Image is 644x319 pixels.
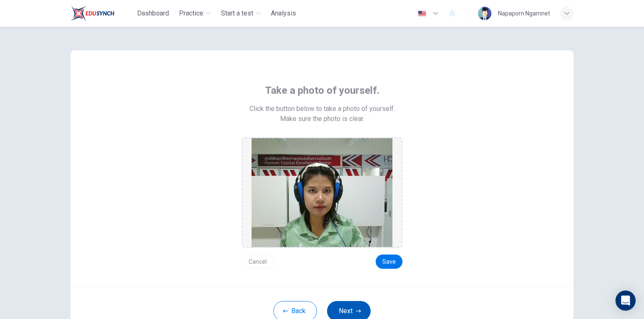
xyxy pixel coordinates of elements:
span: Click the button below to take a photo of yourself. [249,104,395,114]
img: en [417,10,427,17]
img: Profile picture [478,7,491,20]
img: preview screemshot [252,138,392,247]
button: Cancel [241,255,274,269]
span: Start a test [221,8,253,18]
div: Open Intercom Messenger [615,291,636,311]
button: Analysis [267,6,299,21]
div: Napaporn Ngamnet [498,8,550,18]
span: Take a photo of yourself. [265,84,379,97]
span: Practice [179,8,203,18]
button: Practice [176,6,214,21]
button: Dashboard [134,6,172,21]
span: Dashboard [137,8,169,18]
img: Train Test logo [70,5,114,22]
button: Start a test [218,6,264,21]
button: Save [376,255,402,269]
span: Analysis [271,8,296,18]
a: Train Test logo [70,5,134,22]
span: Make sure the photo is clear. [280,114,364,124]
